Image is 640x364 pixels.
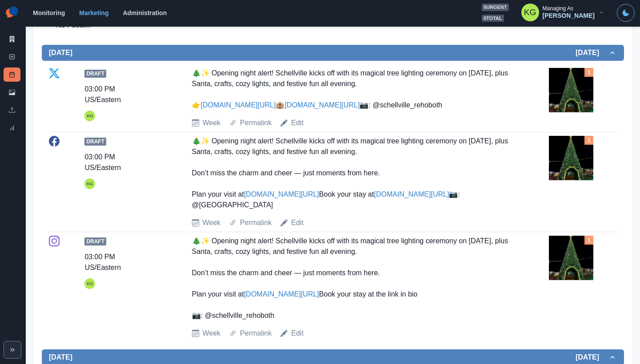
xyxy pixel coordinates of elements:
span: Draft [84,70,106,78]
div: 🎄✨ Opening night alert! Schellville kicks off with its magical tree lighting ceremony on [DATE], ... [192,136,510,210]
div: Total Media Attached [584,236,593,245]
a: Monitoring [33,9,65,16]
a: [DOMAIN_NAME][URL] [244,190,319,198]
a: Marketing [79,9,108,16]
a: Edit [291,118,304,128]
div: [PERSON_NAME] [543,12,595,20]
a: Week [203,118,221,128]
h2: [DATE] [49,48,72,57]
a: Permalink [240,218,272,228]
a: Permalink [240,118,272,128]
a: Marketing Summary [4,32,20,46]
span: 0 urgent [482,4,509,11]
span: 0 total [482,15,504,22]
button: Toggle Mode [617,4,635,22]
div: Total Media Attached [584,68,593,77]
img: pltphf6jjfvc3qssardq [549,68,593,112]
a: Edit [291,328,304,339]
button: Expand [4,341,21,359]
a: Uploads [4,103,20,117]
div: Katrina Gallardo [524,2,536,23]
div: 03:00 PM US/Eastern [84,252,152,273]
a: [DOMAIN_NAME][URL] [284,101,360,109]
a: Media Library [4,85,20,99]
a: Week [203,328,221,339]
a: [DOMAIN_NAME][URL] [244,290,319,298]
a: Administration [123,9,167,16]
div: [DATE][DATE] [42,9,624,45]
a: Review Summary [4,121,20,135]
div: 🎄✨ Opening night alert! Schellville kicks off with its magical tree lighting ceremony on [DATE], ... [192,68,510,111]
button: Managing As[PERSON_NAME] [514,4,612,21]
div: Total Media Attached [584,136,593,145]
div: 🎄✨ Opening night alert! Schellville kicks off with its magical tree lighting ceremony on [DATE], ... [192,236,510,321]
img: pltphf6jjfvc3qssardq [549,136,593,180]
div: Katrina Gallardo [87,278,93,289]
div: Katrina Gallardo [87,111,93,121]
div: Managing As [543,5,573,12]
a: [DOMAIN_NAME][URL] [374,190,449,198]
a: Edit [291,218,304,228]
div: 03:00 PM US/Eastern [84,84,152,105]
h2: [DATE] [49,353,72,361]
h2: [DATE] [576,48,608,57]
img: pltphf6jjfvc3qssardq [549,236,593,280]
button: [DATE][DATE] [42,45,624,61]
a: Week [203,218,221,228]
a: [DOMAIN_NAME][URL] [201,101,276,109]
h2: [DATE] [576,353,608,361]
a: Post Schedule [4,67,20,82]
div: Katrina Gallardo [87,178,93,189]
a: New Post [4,50,20,64]
a: Permalink [240,328,272,339]
span: Draft [84,138,106,146]
div: [DATE][DATE] [42,61,624,349]
div: 03:00 PM US/Eastern [84,152,152,173]
span: Draft [84,237,106,245]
